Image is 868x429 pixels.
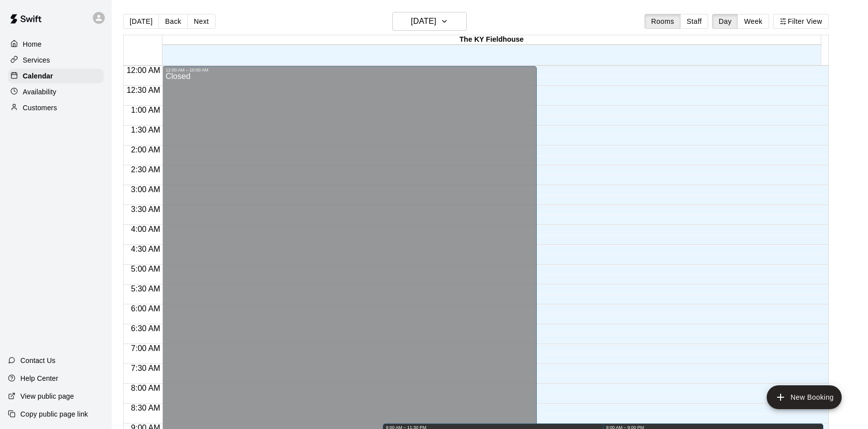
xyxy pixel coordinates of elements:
span: 6:00 AM [129,304,163,313]
span: 5:00 AM [129,265,163,273]
button: Filter View [773,14,829,29]
span: 7:30 AM [129,364,163,372]
p: Calendar [23,71,53,81]
button: Staff [680,14,709,29]
button: Next [187,14,215,29]
p: Customers [23,103,57,113]
span: 5:30 AM [129,285,163,293]
p: View public page [20,391,74,401]
p: Contact Us [20,356,56,365]
p: Availability [23,87,57,97]
a: Home [8,37,104,52]
button: Day [712,14,738,29]
span: 12:00 AM [124,66,163,74]
span: 4:30 AM [129,245,163,253]
span: 3:30 AM [129,205,163,214]
span: 2:30 AM [129,165,163,174]
span: 8:00 AM [129,384,163,392]
button: Rooms [645,14,680,29]
span: 1:00 AM [129,106,163,114]
a: Services [8,53,104,68]
span: 2:00 AM [129,145,163,154]
div: 12:00 AM – 10:00 AM [165,68,534,72]
span: 6:30 AM [129,324,163,333]
h6: [DATE] [411,14,436,28]
span: 12:30 AM [124,86,163,94]
span: 7:00 AM [129,344,163,353]
span: 3:00 AM [129,185,163,194]
a: Calendar [8,69,104,83]
button: Back [158,14,188,29]
button: [DATE] [392,12,467,31]
span: 1:30 AM [129,126,163,134]
a: Availability [8,84,104,99]
button: add [767,385,842,409]
p: Help Center [20,373,58,383]
p: Copy public page link [20,409,88,419]
button: [DATE] [123,14,159,29]
a: Customers [8,100,104,115]
p: Home [23,39,42,49]
button: Week [737,14,769,29]
p: Services [23,55,50,65]
span: 4:00 AM [129,225,163,233]
span: 8:30 AM [129,404,163,412]
div: The KY Fieldhouse [162,35,821,45]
